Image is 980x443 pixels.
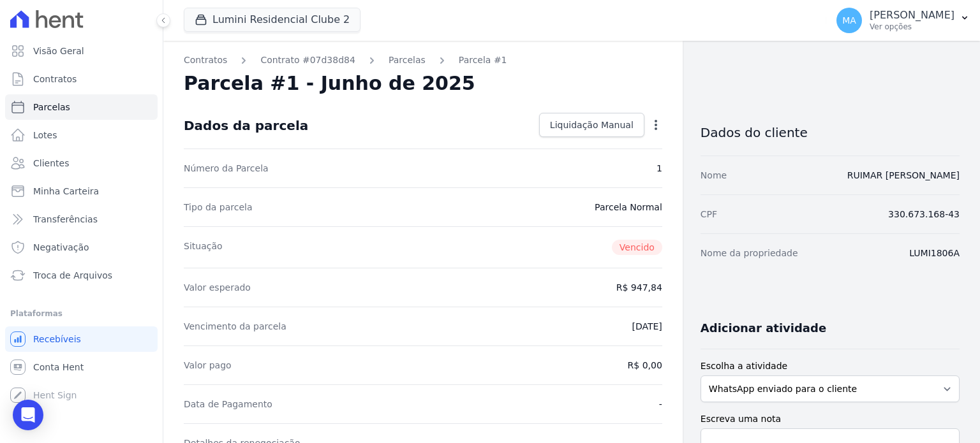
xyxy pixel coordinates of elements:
[33,213,98,226] span: Transferências
[5,263,158,288] a: Troca de Arquivos
[184,54,227,67] a: Contratos
[659,398,662,410] dd: -
[33,185,99,198] span: Minha Carteira
[539,113,644,137] a: Liquidação Manual
[33,157,69,170] span: Clientes
[184,162,269,175] dt: Número da Parcela
[5,326,158,352] a: Recebíveis
[184,398,272,410] dt: Data de Pagamento
[260,54,355,67] a: Contrato #07d38d84
[5,66,158,92] a: Contratos
[5,354,158,380] a: Conta Hent
[5,38,158,64] a: Visão Geral
[612,240,662,255] span: Vencido
[701,208,717,221] dt: CPF
[847,170,960,180] a: RUIMAR [PERSON_NAME]
[5,178,158,204] a: Minha Carteira
[184,201,253,214] dt: Tipo da parcela
[33,241,89,254] span: Negativação
[632,320,662,333] dd: [DATE]
[389,54,426,67] a: Parcelas
[595,201,662,214] dd: Parcela Normal
[33,361,84,374] span: Conta Hent
[184,320,286,333] dt: Vencimento da parcela
[701,169,727,182] dt: Nome
[657,162,662,175] dd: 1
[701,412,960,426] label: Escreva uma nota
[459,54,507,67] a: Parcela #1
[33,129,57,142] span: Lotes
[184,359,232,372] dt: Valor pago
[5,235,158,260] a: Negativação
[33,333,81,345] span: Recebíveis
[33,269,112,282] span: Troca de Arquivos
[550,119,634,131] span: Liquidação Manual
[13,400,43,430] div: Open Intercom Messenger
[842,16,856,25] span: MA
[33,101,70,113] span: Parcelas
[701,125,960,140] h3: Dados do cliente
[184,8,360,32] button: Lumini Residencial Clube 2
[701,321,826,336] h3: Adicionar atividade
[870,22,954,32] p: Ver opções
[5,94,158,120] a: Parcelas
[826,3,980,38] button: MA [PERSON_NAME] Ver opções
[909,247,960,259] dd: LUMI1806A
[701,359,960,373] label: Escolha a atividade
[184,240,223,255] dt: Situação
[5,150,158,176] a: Clientes
[184,118,308,133] div: Dados da parcela
[5,207,158,232] a: Transferências
[628,359,662,372] dd: R$ 0,00
[870,9,954,22] p: [PERSON_NAME]
[701,247,798,259] dt: Nome da propriedade
[184,281,251,294] dt: Valor esperado
[33,45,84,57] span: Visão Geral
[10,306,152,321] div: Plataformas
[616,281,662,294] dd: R$ 947,84
[184,54,662,67] nav: Breadcrumb
[184,72,475,95] h2: Parcela #1 - Junho de 2025
[33,73,77,85] span: Contratos
[888,208,960,221] dd: 330.673.168-43
[5,122,158,148] a: Lotes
